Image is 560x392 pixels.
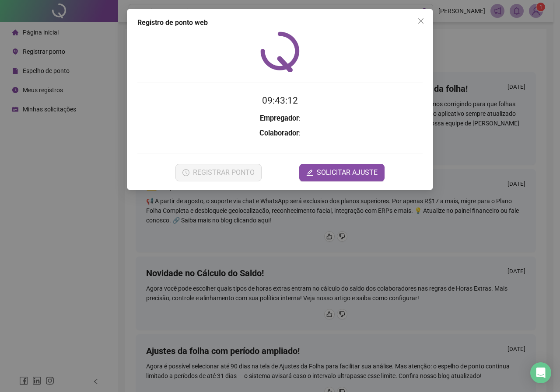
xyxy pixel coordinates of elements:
button: editSOLICITAR AJUSTE [299,164,385,181]
span: close [417,17,424,24]
div: Registro de ponto web [137,17,423,28]
button: REGISTRAR PONTO [175,164,262,181]
img: QRPoint [260,31,300,72]
button: Close [414,14,428,28]
h3: : [137,128,423,139]
time: 09:43:12 [262,95,298,106]
div: Open Intercom Messenger [530,362,551,383]
strong: Empregador [260,114,299,122]
span: edit [306,169,313,176]
h3: : [137,113,423,124]
strong: Colaborador [259,129,299,137]
span: SOLICITAR AJUSTE [317,167,378,178]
